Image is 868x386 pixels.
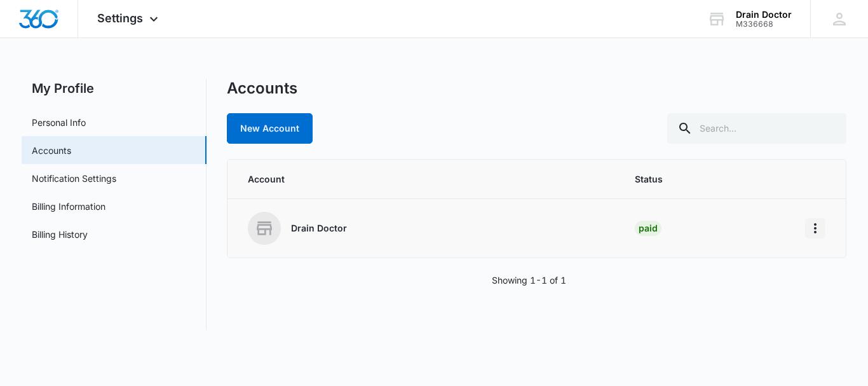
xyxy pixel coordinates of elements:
[736,20,792,29] div: account id
[32,172,116,185] a: Notification Settings
[805,218,825,238] button: Home
[667,113,846,144] input: Search...
[635,172,775,186] span: Status
[248,172,604,186] span: Account
[227,79,297,98] h1: Accounts
[32,200,105,213] a: Billing Information
[736,10,792,20] div: account name
[291,222,347,235] p: Drain Doctor
[32,116,86,129] a: Personal Info
[227,113,313,144] a: New Account
[635,221,661,236] div: Paid
[32,144,71,157] a: Accounts
[32,228,88,241] a: Billing History
[492,273,566,287] p: Showing 1-1 of 1
[97,11,143,25] span: Settings
[22,79,207,98] h2: My Profile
